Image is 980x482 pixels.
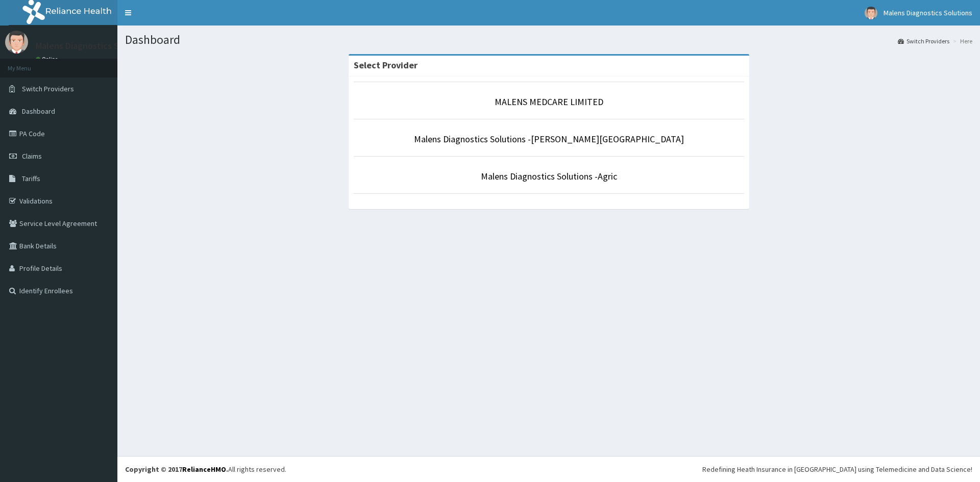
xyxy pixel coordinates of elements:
a: Malens Diagnostics Solutions -[PERSON_NAME][GEOGRAPHIC_DATA] [414,133,684,145]
span: Switch Providers [22,84,74,93]
a: Online [36,56,60,63]
footer: All rights reserved. [117,456,980,482]
div: Redefining Heath Insurance in [GEOGRAPHIC_DATA] using Telemedicine and Data Science! [702,464,972,474]
span: Tariffs [22,174,40,183]
p: Malens Diagnostics Solutions [36,41,152,50]
li: Here [950,37,972,45]
span: Claims [22,151,42,161]
img: User Image [5,31,28,54]
strong: Copyright © 2017 . [125,465,228,474]
a: RelianceHMO [182,465,226,474]
a: MALENS MEDCARE LIMITED [495,96,603,108]
a: Switch Providers [898,37,949,45]
a: Malens Diagnostics Solutions -Agric [481,170,617,182]
span: Dashboard [22,107,55,116]
h1: Dashboard [125,33,972,46]
strong: Select Provider [354,59,418,71]
img: User Image [865,7,877,19]
span: Malens Diagnostics Solutions [884,8,972,17]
